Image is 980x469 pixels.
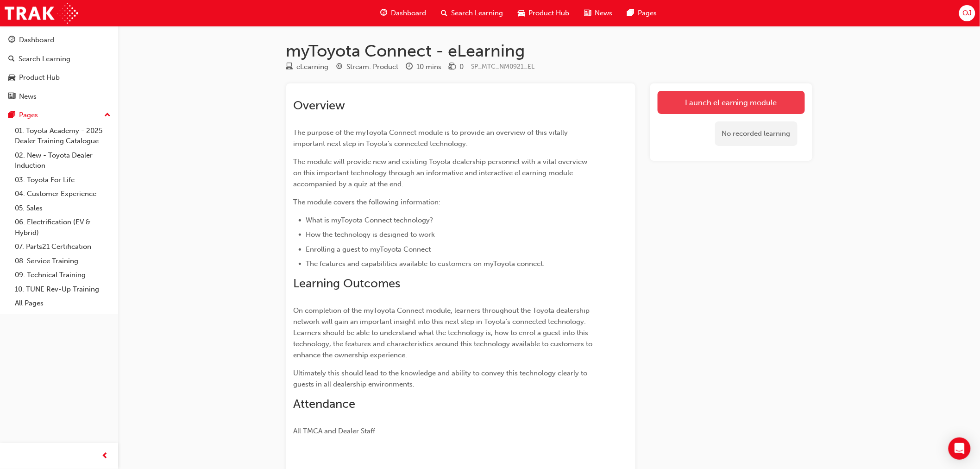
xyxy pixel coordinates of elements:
a: Launch eLearning module [658,91,805,114]
a: news-iconNews [577,4,620,23]
span: Search Learning [452,8,503,19]
span: The purpose of the myToyota Connect module is to provide an overview of this vitally important ne... [294,128,570,148]
span: target-icon [336,63,343,71]
a: 07. Parts21 Certification [11,240,114,254]
div: Stream [336,61,399,73]
span: Overview [294,98,346,113]
span: Learning resource code [471,63,535,70]
a: pages-iconPages [620,4,665,23]
span: up-icon [104,109,111,121]
a: Dashboard [4,32,114,49]
a: 10. TUNE Rev-Up Training [11,282,114,297]
div: Open Intercom Messenger [949,437,971,460]
span: Attendance [294,397,356,411]
div: Type [286,61,329,73]
button: DashboardSearch LearningProduct HubNews [4,30,114,107]
div: News [19,91,37,102]
a: News [4,88,114,105]
span: guage-icon [381,7,388,19]
button: OJ [959,5,975,21]
span: Dashboard [391,8,427,19]
a: search-iconSearch Learning [434,4,511,23]
a: 02. New - Toyota Dealer Induction [11,148,114,173]
a: All Pages [11,296,114,311]
span: clock-icon [406,63,413,71]
span: Learning Outcomes [294,276,401,291]
span: The features and capabilities available to customers on myToyota connect. [306,260,545,268]
div: 10 mins [417,62,442,72]
span: pages-icon [8,111,15,120]
a: Product Hub [4,69,114,86]
a: 04. Customer Experience [11,187,114,201]
span: car-icon [518,7,525,19]
div: Duration [406,61,442,73]
a: 01. Toyota Academy - 2025 Dealer Training Catalogue [11,124,114,148]
button: Pages [4,107,114,124]
span: Ultimately this should lead to the knowledge and ability to convey this technology clearly to gue... [294,369,590,388]
span: All TMCA and Dealer Staff [294,427,376,435]
span: OJ [962,8,972,19]
span: search-icon [8,55,15,63]
a: 09. Technical Training [11,268,114,282]
img: Trak [5,3,78,24]
span: Product Hub [529,8,570,19]
a: guage-iconDashboard [373,4,434,23]
span: car-icon [8,74,15,82]
a: Search Learning [4,51,114,68]
span: news-icon [8,93,15,101]
div: Dashboard [19,35,54,45]
span: The module covers the following information: [294,198,441,206]
div: eLearning [297,62,329,72]
span: news-icon [584,7,591,19]
div: Stream: Product [347,62,399,72]
span: The module will provide new and existing Toyota dealership personnel with a vital overview on thi... [294,158,590,188]
span: money-icon [449,63,456,71]
a: 03. Toyota For Life [11,173,114,187]
div: Price [449,61,464,73]
span: Pages [638,8,657,19]
span: How the technology is designed to work [306,230,435,239]
span: guage-icon [8,36,15,44]
a: 06. Electrification (EV & Hybrid) [11,215,114,240]
div: No recorded learning [715,121,798,146]
span: learningResourceType_ELEARNING-icon [286,63,293,71]
span: On completion of the myToyota Connect module, learners throughout the Toyota dealership network w... [294,306,595,359]
div: Search Learning [19,54,70,64]
span: Enrolling a guest to myToyota Connect [306,245,431,254]
a: 05. Sales [11,201,114,215]
a: 08. Service Training [11,254,114,268]
span: News [595,8,613,19]
div: 0 [460,62,464,72]
span: pages-icon [628,7,634,19]
span: prev-icon [102,450,109,462]
a: car-iconProduct Hub [511,4,577,23]
div: Product Hub [19,72,60,83]
span: What is myToyota Connect technology? [306,216,433,224]
div: Pages [19,110,38,120]
span: search-icon [441,7,448,19]
h1: myToyota Connect - eLearning [286,41,812,61]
